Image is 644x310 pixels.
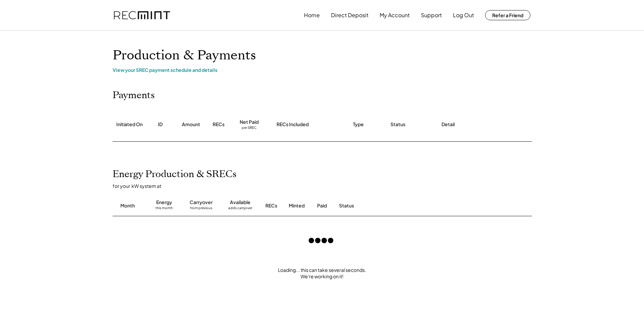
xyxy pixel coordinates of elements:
[156,199,172,206] div: Energy
[158,121,163,128] div: ID
[106,267,539,280] div: Loading... this can take several seconds. We're working on it!
[190,206,212,213] div: from previous
[242,125,257,131] div: per SREC
[113,90,155,101] h2: Payments
[114,11,170,20] img: recmint-logotype%403x.png
[339,202,454,209] div: Status
[230,199,251,206] div: Available
[156,206,173,213] div: this month
[240,119,259,125] div: Net Paid
[182,121,200,128] div: Amount
[485,10,530,20] button: Refer a Friend
[265,202,277,209] div: RECs
[442,121,455,128] div: Detail
[421,8,442,22] button: Support
[120,202,135,209] div: Month
[380,8,410,22] button: My Account
[113,183,539,189] div: for your kW system at
[116,121,143,128] div: Initiated On
[331,8,368,22] button: Direct Deposit
[304,8,320,22] button: Home
[113,48,532,63] h1: Production & Payments
[228,206,252,213] div: adds carryover
[453,8,474,22] button: Log Out
[213,121,224,128] div: RECs
[190,199,213,206] div: Carryover
[390,121,405,128] div: Status
[277,121,309,128] div: RECs Included
[317,202,327,209] div: Paid
[113,169,237,180] h2: Energy Production & SRECs
[353,121,364,128] div: Type
[113,67,532,73] div: View your SREC payment schedule and details
[289,202,305,209] div: Minted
